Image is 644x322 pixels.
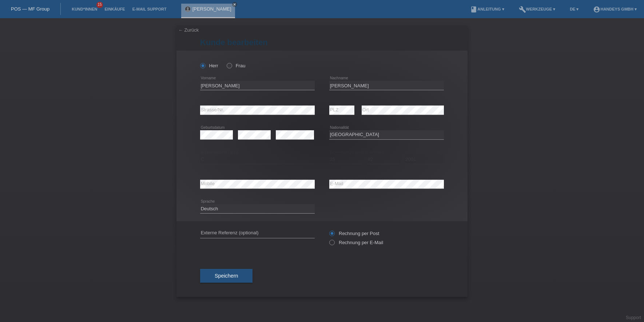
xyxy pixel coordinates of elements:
span: 15 [96,2,103,8]
label: Rechnung per Post [329,231,379,236]
label: Herr [200,63,218,68]
label: Frau [227,63,245,68]
input: Rechnung per Post [329,231,334,240]
a: E-Mail Support [129,7,170,11]
a: bookAnleitung ▾ [466,7,508,11]
input: Herr [200,63,205,68]
a: Support [626,315,641,320]
i: book [470,6,477,13]
a: buildWerkzeuge ▾ [515,7,559,11]
h1: Kunde bearbeiten [200,38,444,47]
i: account_circle [593,6,600,13]
a: [PERSON_NAME] [192,6,231,12]
a: account_circleHandeys GmbH ▾ [589,7,640,11]
a: Kund*innen [68,7,101,11]
a: ← Zurück [178,27,199,33]
a: close [232,2,237,7]
a: POS — MF Group [11,6,49,12]
input: Rechnung per E-Mail [329,240,334,249]
input: Frau [227,63,231,68]
i: close [233,3,236,6]
i: build [519,6,526,13]
a: DE ▾ [566,7,582,11]
button: Speichern [200,269,253,283]
a: Einkäufe [101,7,128,11]
span: Speichern [215,273,238,279]
label: Rechnung per E-Mail [329,240,383,245]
